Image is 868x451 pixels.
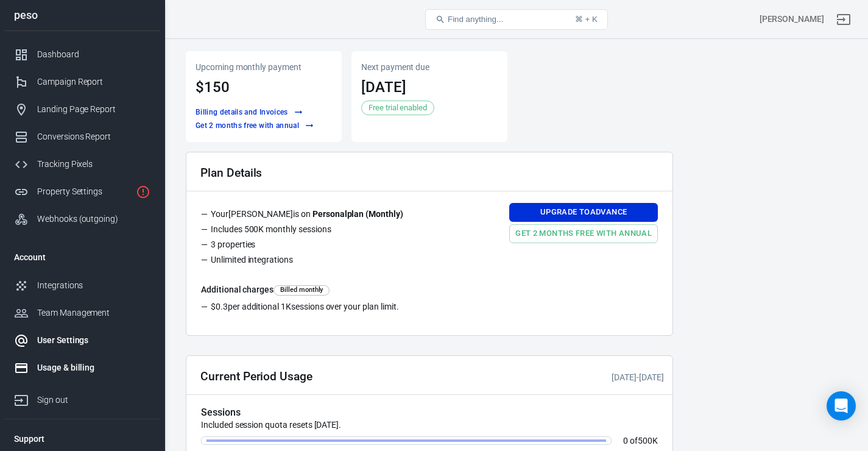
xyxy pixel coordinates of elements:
[201,300,658,316] li: per additional sessions over your plan limit.
[364,102,431,114] span: Free trial enabled
[201,419,658,431] p: Included session quota resets [DATE].
[829,5,858,34] a: Sign out
[4,123,160,151] a: Conversions Report
[4,243,160,272] li: Account
[4,10,160,21] div: peso
[37,279,150,292] div: Integrations
[4,151,160,178] a: Tracking Pixels
[192,119,317,132] a: Get 2 months free with annual
[4,382,160,414] a: Sign out
[278,285,325,296] span: Billed monthly
[621,436,658,445] p: of
[136,185,150,199] svg: Property is not installed yet
[639,372,664,382] time: 2025-09-05T10:10:20+02:00
[196,61,332,74] p: Upcoming monthly payment
[37,394,150,407] div: Sign out
[37,158,150,171] div: Tracking Pixels
[201,238,413,254] li: 3 properties
[37,213,150,225] div: Webhooks (outgoing)
[37,130,150,143] div: Conversions Report
[37,103,150,116] div: Landing Page Report
[201,283,658,296] h6: Additional charges
[623,436,628,446] span: 0
[37,307,150,319] div: Team Management
[575,15,598,24] div: ⌘ + K
[4,272,160,299] a: Integrations
[4,299,160,327] a: Team Management
[612,372,663,382] span: -
[37,76,150,88] div: Campaign Report
[4,41,160,68] a: Dashboard
[4,327,160,354] a: User Settings
[201,223,413,238] li: Includes 500K monthly sessions
[4,178,160,205] a: Property Settings
[361,79,406,96] time: 2025-09-05T10:10:20+02:00
[827,391,856,421] div: Open Intercom Messenger
[4,96,160,123] a: Landing Page Report
[37,48,150,61] div: Dashboard
[361,61,498,74] p: Next payment due
[201,208,413,223] li: Your [PERSON_NAME] is on
[612,372,637,382] time: 2025-08-22T09:06:42+02:00
[37,334,150,347] div: User Settings
[425,9,608,30] button: Find anything...⌘ + K
[37,185,131,198] div: Property Settings
[281,302,291,311] span: 1K
[312,209,403,219] strong: Personal plan ( Monthly )
[509,224,658,243] a: Get 2 months free with annual
[4,354,160,382] a: Usage & billing
[200,166,262,179] h2: Plan Details
[4,68,160,96] a: Campaign Report
[192,106,306,119] button: Billing details and Invoices
[211,302,228,311] span: $0.3
[509,203,658,222] a: Upgrade toAdvance
[448,15,503,24] span: Find anything...
[638,436,658,446] span: 500K
[4,205,160,233] a: Webhooks (outgoing)
[196,79,230,96] span: $150
[760,13,824,26] div: Account id: tKQwVset
[201,407,658,419] h5: Sessions
[37,361,150,374] div: Usage & billing
[200,370,312,383] h2: Current Period Usage
[201,254,413,269] li: Unlimited integrations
